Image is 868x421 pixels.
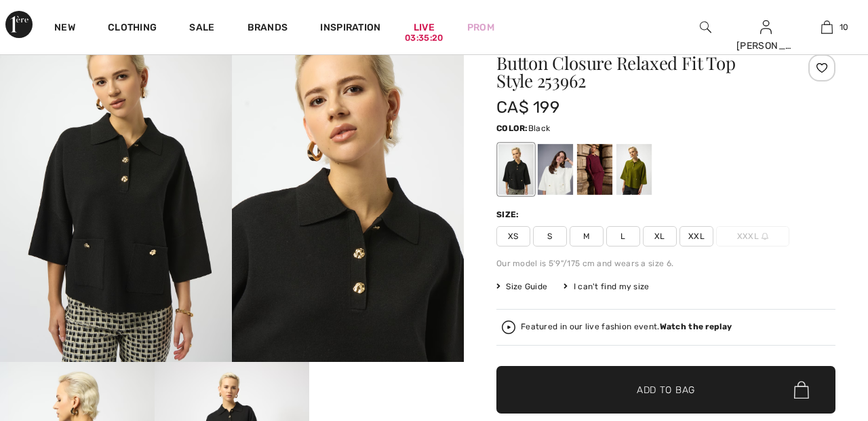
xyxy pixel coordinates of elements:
[189,22,214,36] a: Sale
[533,226,567,246] span: S
[5,11,33,38] img: 1ère Avenue
[736,39,796,53] div: [PERSON_NAME]
[616,144,652,195] div: Artichoke
[320,22,380,36] span: Inspiration
[564,280,649,293] div: I can't find my size
[606,226,640,246] span: L
[232,14,464,362] img: Button Closure Relaxed Fit Top Style 253962. 2
[405,32,443,45] div: 03:35:20
[716,226,789,246] span: XXXL
[248,22,288,36] a: Brands
[498,144,534,195] div: Black
[528,124,551,133] span: Black
[660,322,732,331] strong: Watch the replay
[496,54,779,90] h1: Button Closure Relaxed Fit Top Style 253962
[467,20,494,35] a: Prom
[760,19,772,35] img: My Info
[821,19,833,35] img: My Bag
[760,20,772,33] a: Sign In
[496,226,530,246] span: XS
[108,22,157,36] a: Clothing
[521,323,732,331] div: Featured in our live fashion event.
[496,98,559,117] span: CA$ 199
[502,321,515,334] img: Watch the replay
[840,21,849,33] span: 10
[496,366,835,414] button: Add to Bag
[643,226,677,246] span: XL
[762,233,768,240] img: ring-m.svg
[797,19,856,35] a: 10
[496,124,528,133] span: Color:
[496,280,547,293] span: Size Guide
[570,226,604,246] span: M
[577,144,612,195] div: Merlot
[794,381,809,399] img: Bag.svg
[29,10,57,22] span: Help
[538,144,573,195] div: Winter White
[679,226,713,246] span: XXL
[496,208,522,221] div: Size:
[496,257,835,270] div: Our model is 5'9"/175 cm and wears a size 6.
[637,383,695,397] span: Add to Bag
[54,22,75,36] a: New
[700,19,711,35] img: search the website
[414,20,435,35] a: Live03:35:20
